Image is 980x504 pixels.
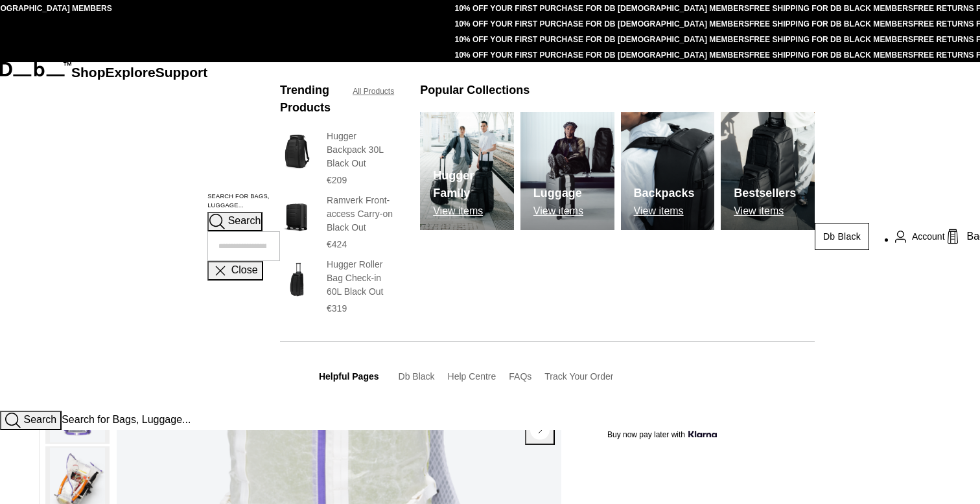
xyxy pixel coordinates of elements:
[688,431,716,437] img: {"height" => 20, "alt" => "Klarna"}
[228,215,261,226] span: Search
[327,303,347,314] span: €319
[721,112,815,230] a: Db Bestsellers View items
[280,130,314,173] img: Hugger Backpack 30L Black Out
[634,205,695,217] p: View items
[448,371,496,382] a: Help Centre
[207,212,262,231] button: Search
[607,429,717,441] span: Buy now pay later with
[280,194,314,237] img: Ramverk Front-access Carry-on Black Out
[280,130,394,187] a: Hugger Backpack 30L Black Out Hugger Backpack 30L Black Out €209
[280,82,340,117] h3: Trending Products
[525,418,555,444] button: Next slide
[433,205,514,217] p: View items
[634,185,695,202] h3: Backpacks
[454,51,749,60] a: 10% OFF YOUR FIRST PURCHASE FOR DB [DEMOGRAPHIC_DATA] MEMBERS
[327,258,394,299] h3: Hugger Roller Bag Check-in 60L Black Out
[207,192,280,211] label: Search for Bags, Luggage...
[895,229,945,244] a: Account
[749,19,913,29] a: FREE SHIPPING FOR DB BLACK MEMBERS
[71,65,106,80] a: Shop
[106,65,156,80] a: Explore
[520,112,614,230] img: Db
[71,62,207,411] nav: Main Navigation
[509,371,531,382] a: FAQs
[734,185,796,202] h3: Bestsellers
[433,167,514,202] h3: Hugger Family
[520,112,614,230] a: Db Luggage View items
[621,112,715,230] a: Db Backpacks View items
[912,230,945,244] span: Account
[544,371,613,382] a: Track Your Order
[749,35,913,44] a: FREE SHIPPING FOR DB BLACK MEMBERS
[420,112,514,230] img: Db
[533,205,583,217] p: View items
[327,194,394,235] h3: Ramverk Front-access Carry-on Black Out
[280,194,394,251] a: Ramverk Front-access Carry-on Black Out Ramverk Front-access Carry-on Black Out €424
[454,19,749,29] a: 10% OFF YOUR FIRST PURCHASE FOR DB [DEMOGRAPHIC_DATA] MEMBERS
[231,264,258,275] span: Close
[749,4,913,13] a: FREE SHIPPING FOR DB BLACK MEMBERS
[327,130,394,170] h3: Hugger Backpack 30L Black Out
[280,258,314,301] img: Hugger Roller Bag Check-in 60L Black Out
[23,414,56,425] span: Search
[420,82,530,99] h3: Popular Collections
[749,51,913,60] a: FREE SHIPPING FOR DB BLACK MEMBERS
[327,239,347,249] span: €424
[621,112,715,230] img: Db
[280,258,394,315] a: Hugger Roller Bag Check-in 60L Black Out Hugger Roller Bag Check-in 60L Black Out €319
[454,4,749,13] a: 10% OFF YOUR FIRST PURCHASE FOR DB [DEMOGRAPHIC_DATA] MEMBERS
[815,223,869,250] a: Db Black
[454,35,749,44] a: 10% OFF YOUR FIRST PURCHASE FOR DB [DEMOGRAPHIC_DATA] MEMBERS
[319,370,379,384] h3: Helpful Pages
[533,185,583,202] h3: Luggage
[327,175,347,185] span: €209
[399,371,435,382] a: Db Black
[420,112,514,230] a: Db Hugger Family View items
[156,65,208,80] a: Support
[734,205,796,217] p: View items
[353,86,394,97] a: All Products
[721,112,815,230] img: Db
[207,261,262,281] button: Close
